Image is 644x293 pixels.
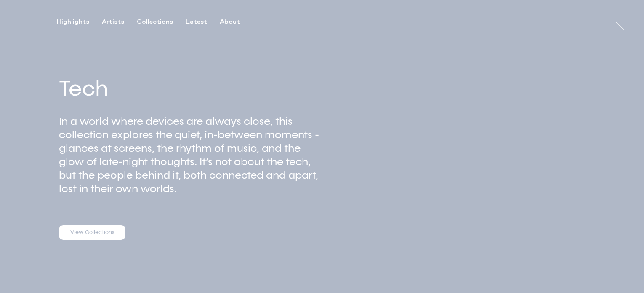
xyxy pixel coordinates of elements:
[186,18,207,26] div: Latest
[137,18,186,26] button: Collections
[59,225,125,240] a: View Collections
[186,18,220,26] button: Latest
[220,18,240,26] div: About
[59,115,322,196] p: In a world where devices are always close, this collection explores the quiet, in-between moments...
[102,18,137,26] button: Artists
[137,18,173,26] div: Collections
[102,18,124,26] div: Artists
[59,74,322,104] h2: Tech
[57,18,89,26] div: Highlights
[220,18,253,26] button: About
[57,18,102,26] button: Highlights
